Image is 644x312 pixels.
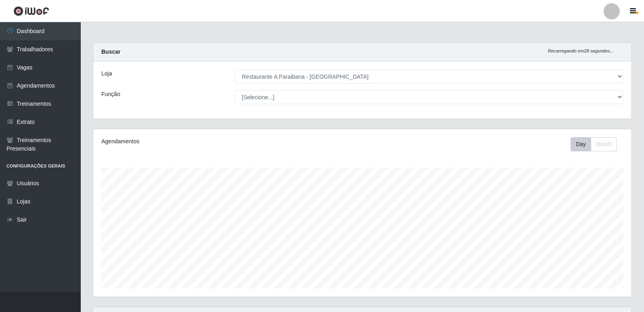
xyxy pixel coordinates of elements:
label: Loja [101,69,112,78]
img: CoreUI Logo [13,6,49,16]
button: Day [571,137,591,151]
button: Month [591,137,617,151]
div: Agendamentos [101,137,312,146]
label: Função [101,90,120,98]
strong: Buscar [101,48,120,55]
i: Recarregando em 28 segundos... [548,48,614,53]
div: Toolbar with button groups [571,137,623,151]
div: First group [571,137,617,151]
